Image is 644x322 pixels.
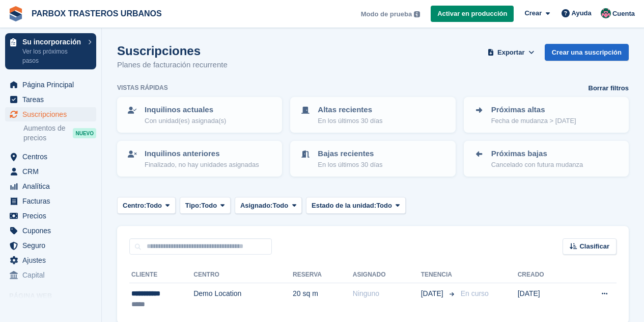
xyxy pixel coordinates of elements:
[318,104,382,116] p: Altas recientes
[22,78,83,92] span: Página Principal
[22,268,83,282] span: Capital
[545,44,629,61] a: Crear una suscripción
[22,47,83,65] p: Ver los próximos pasos
[123,201,146,211] span: Centro:
[497,47,524,58] span: Exportar
[22,224,83,238] span: Cupones
[293,267,353,283] th: Reserva
[5,238,96,253] a: menu
[9,291,101,301] span: Página web
[465,142,628,176] a: Próximas bajas Cancelado con futura mudanza
[5,224,96,238] a: menu
[145,104,226,116] p: Inquilinos actuales
[235,197,302,214] button: Asignado: Todo
[27,5,166,22] a: PARBOX TRASTEROS URBANOS
[5,268,96,282] a: menu
[201,201,217,211] span: Todo
[431,6,514,22] a: Activar en producción
[5,92,96,107] a: menu
[23,123,73,143] span: Aumentos de precios
[129,267,193,283] th: Cliente
[146,201,162,211] span: Todo
[353,267,421,283] th: Asignado
[291,142,454,176] a: Bajas recientes En los últimos 30 días
[22,92,83,107] span: Tareas
[589,83,629,93] a: Borrar filtros
[461,289,489,298] span: En curso
[22,253,83,267] span: Ajustes
[117,197,176,214] button: Centro: Todo
[5,33,96,69] a: Su incorporación Ver los próximos pasos
[5,78,96,92] a: menu
[22,38,83,45] p: Su incorporación
[361,9,412,19] span: Modo de prueba
[22,107,83,121] span: Suscripciones
[193,283,293,315] td: Demo Location
[421,267,457,283] th: Tenencia
[486,44,537,61] button: Exportar
[306,197,406,214] button: Estado de la unidad: Todo
[491,148,583,160] p: Próximas bajas
[376,201,392,211] span: Todo
[22,209,83,223] span: Precios
[22,194,83,208] span: Facturas
[22,179,83,193] span: Analítica
[465,98,628,132] a: Próximas altas Fecha de mudanza > [DATE]
[312,201,376,211] span: Estado de la unidad:
[353,288,421,299] div: Ninguno
[272,201,288,211] span: Todo
[421,288,445,299] span: [DATE]
[5,164,96,179] a: menu
[185,201,202,211] span: Tipo:
[23,123,96,143] a: Aumentos de precios NUEVO
[612,9,635,19] span: Cuenta
[193,267,293,283] th: Centro
[117,44,228,58] h1: Suscripciones
[73,128,96,138] div: NUEVO
[318,116,382,126] p: En los últimos 30 días
[318,160,382,170] p: En los últimos 30 días
[145,116,226,126] p: Con unidad(es) asignada(s)
[118,142,281,176] a: Inquilinos anteriores Finalizado, no hay unidades asignadas
[518,283,573,315] td: [DATE]
[145,160,259,170] p: Finalizado, no hay unidades asignadas
[5,209,96,223] a: menu
[579,241,609,252] span: Clasificar
[491,116,576,126] p: Fecha de mudanza > [DATE]
[524,8,542,18] span: Crear
[5,179,96,193] a: menu
[293,283,353,315] td: 20 sq m
[5,150,96,164] a: menu
[318,148,382,160] p: Bajas recientes
[118,98,281,132] a: Inquilinos actuales Con unidad(es) asignada(s)
[22,164,83,179] span: CRM
[518,267,573,283] th: Creado
[491,104,576,116] p: Próximas altas
[22,150,83,164] span: Centros
[5,253,96,267] a: menu
[240,201,273,211] span: Asignado:
[145,148,259,160] p: Inquilinos anteriores
[180,197,231,214] button: Tipo: Todo
[491,160,583,170] p: Cancelado con futura mudanza
[414,11,420,17] img: icon-info-grey-7440780725fd019a000dd9b08b2336e03edf1995a4989e88bcd33f0948082b44.svg
[291,98,454,132] a: Altas recientes En los últimos 30 días
[437,9,507,19] span: Activar en producción
[117,59,228,71] p: Planes de facturación recurrente
[8,6,23,21] img: stora-icon-8386f47178a22dfd0bd8f6a31ec36ba5ce8667c1dd55bd0f319d3a0aa187defe.svg
[5,107,96,121] a: menu
[601,8,611,18] img: Jose Manuel
[22,238,83,253] span: Seguro
[117,83,168,92] h6: Vistas rápidas
[572,8,592,18] span: Ayuda
[5,194,96,208] a: menu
